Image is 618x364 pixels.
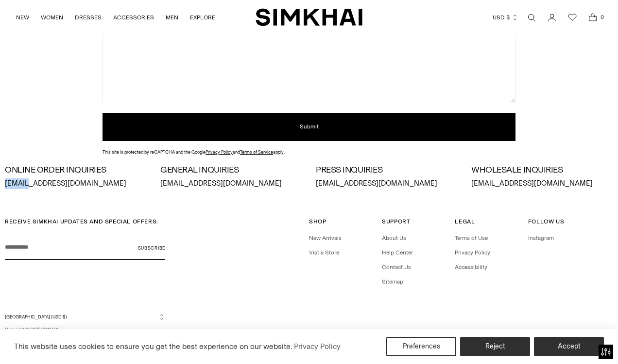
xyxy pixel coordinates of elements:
[113,7,154,28] a: ACCESSORIES
[382,264,411,270] a: Contact Us
[309,249,339,256] a: Vist a Store
[493,7,518,28] button: USD $
[103,113,515,141] button: Submit
[382,235,406,241] a: About Us
[382,218,410,225] span: Support
[240,149,273,155] a: Terms of Service
[5,178,147,189] p: [EMAIL_ADDRESS][DOMAIN_NAME]
[41,7,63,28] a: WOMEN
[190,7,215,28] a: EXPLORE
[316,178,458,189] p: [EMAIL_ADDRESS][DOMAIN_NAME]
[206,149,233,155] a: Privacy Policy
[5,326,165,333] p: Copyright © 2025, .
[528,235,554,241] a: Instagram
[455,218,475,225] span: Legal
[563,8,582,27] a: Wishlist
[455,264,487,270] a: Accessibility
[5,313,165,320] button: [GEOGRAPHIC_DATA] (USD $)
[292,339,342,354] a: Privacy Policy (opens in a new tab)
[471,178,613,189] p: [EMAIL_ADDRESS][DOMAIN_NAME]
[309,218,326,225] span: Shop
[160,178,302,189] p: [EMAIL_ADDRESS][DOMAIN_NAME]
[386,337,456,356] button: Preferences
[460,337,530,356] button: Reject
[316,165,458,175] h3: PRESS INQUIRIES
[256,8,362,27] a: SIMKHAI
[382,278,403,285] a: Sitemap
[16,7,29,28] a: NEW
[528,218,564,225] span: Follow Us
[5,165,147,175] h3: ONLINE ORDER INQUIRIES
[8,327,96,356] iframe: Sign Up via Text for Offers
[455,235,488,241] a: Terms of Use
[455,249,490,256] a: Privacy Policy
[534,337,604,356] button: Accept
[382,249,413,256] a: Help Center
[138,236,165,260] button: Subscribe
[166,7,178,28] a: MEN
[5,218,158,225] span: RECEIVE SIMKHAI UPDATES AND SPECIAL OFFERS:
[522,8,541,27] a: Open search modal
[103,149,515,156] div: This site is protected by reCAPTCHA and the Google and apply.
[598,13,606,21] span: 0
[160,165,302,175] h3: GENERAL INQUIRIES
[14,342,292,351] span: This website uses cookies to ensure you get the best experience on our website.
[542,8,562,27] a: Go to the account page
[583,8,602,27] a: Open cart modal
[75,7,102,28] a: DRESSES
[309,235,342,241] a: New Arrivals
[471,165,613,175] h3: WHOLESALE INQUIRIES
